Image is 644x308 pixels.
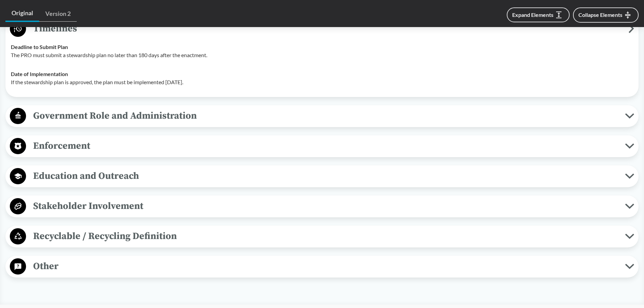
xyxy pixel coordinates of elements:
[26,21,628,36] span: Timelines
[26,259,625,274] span: Other
[39,6,77,22] a: Version 2
[26,168,625,184] span: Education and Outreach
[8,168,636,185] button: Education and Outreach
[26,138,625,153] span: Enforcement
[573,7,639,23] button: Collapse Elements
[26,108,625,123] span: Government Role and Administration
[8,258,636,275] button: Other
[11,78,633,86] p: If the stewardship plan is approved, the plan must be implemented [DATE].
[8,138,636,155] button: Enforcement
[11,51,633,59] p: The PRO must submit a stewardship plan no later than 180 days after the enactment.
[8,198,636,215] button: Stakeholder Involvement
[5,5,39,22] a: Original
[507,7,570,22] button: Expand Elements
[11,44,68,50] strong: Deadline to Submit Plan
[11,71,68,77] strong: Date of Implementation
[26,229,625,244] span: Recyclable / Recycling Definition
[8,228,636,245] button: Recyclable / Recycling Definition
[8,108,636,125] button: Government Role and Administration
[26,198,625,214] span: Stakeholder Involvement
[8,20,636,38] button: Timelines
